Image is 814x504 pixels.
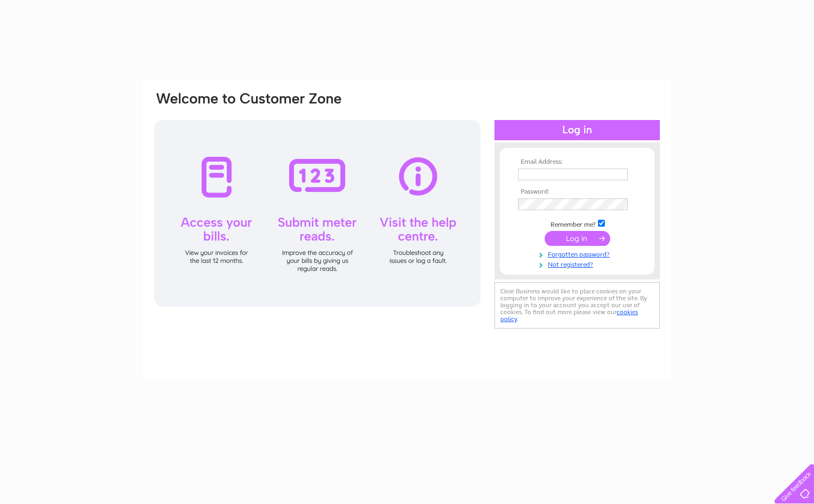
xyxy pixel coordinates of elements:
[494,282,660,329] div: Clear Business would like to place cookies on your computer to improve your experience of the sit...
[518,259,639,269] a: Not registered?
[515,158,639,166] th: Email Address:
[515,188,639,196] th: Password:
[500,308,638,323] a: cookies policy
[515,218,639,229] td: Remember me?
[518,249,639,259] a: Forgotten password?
[545,231,610,246] input: Submit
